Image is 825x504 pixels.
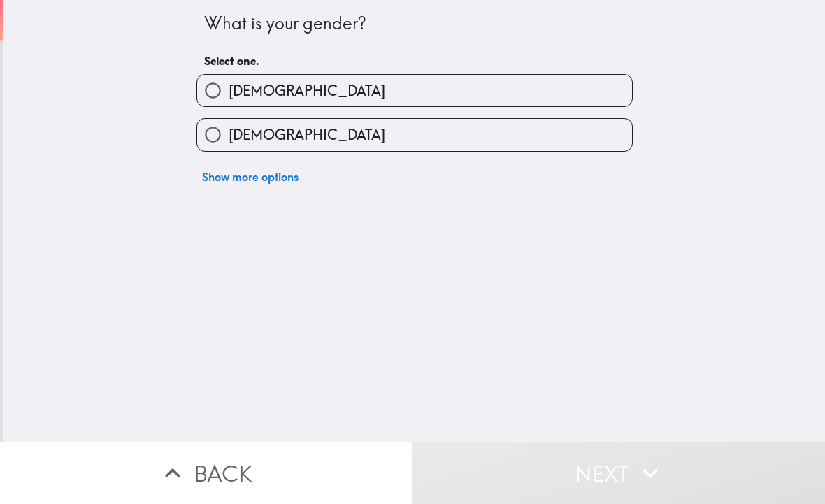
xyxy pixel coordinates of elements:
div: What is your gender? [204,12,625,36]
span: [DEMOGRAPHIC_DATA] [229,81,385,101]
button: [DEMOGRAPHIC_DATA] [197,119,632,150]
button: Show more options [196,163,304,191]
h6: Select one. [204,53,625,69]
span: [DEMOGRAPHIC_DATA] [229,125,385,145]
button: [DEMOGRAPHIC_DATA] [197,75,632,106]
button: Next [412,442,825,504]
